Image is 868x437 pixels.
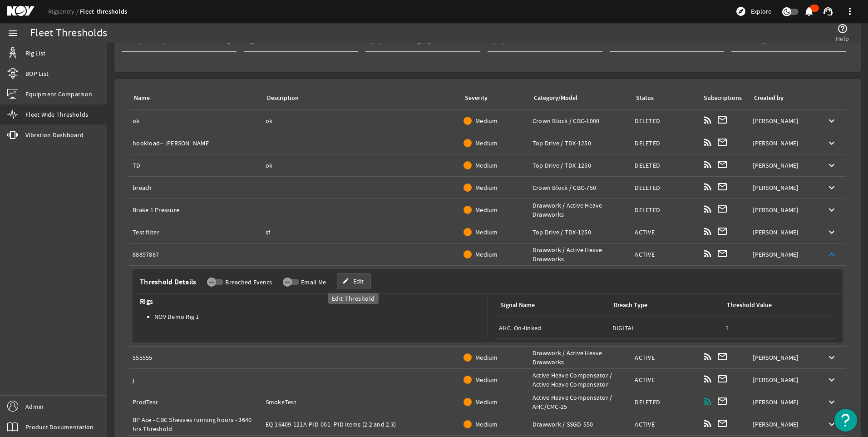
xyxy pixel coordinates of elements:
div: AHC_On-linked [499,323,605,333]
label: Email Me [299,278,326,287]
div: Category/Model [534,93,577,103]
div: breach [133,183,258,192]
div: Top Drive / TDX-1250 [533,161,628,170]
div: DELETED [635,139,695,148]
div: SmokeTest [266,397,457,407]
div: [PERSON_NAME] [753,250,814,259]
mat-icon: support_agent [823,6,833,17]
mat-icon: rss_feed [702,226,713,237]
button: Explore [732,4,775,19]
div: [PERSON_NAME] [753,353,814,362]
div: Name [133,93,255,103]
span: Explore [751,7,771,16]
mat-icon: rss_feed [702,114,713,125]
span: Rigs [136,297,488,306]
mat-icon: mail_outline [717,248,728,259]
mat-icon: notifications [804,6,814,17]
a: Fleet-thresholds [80,7,127,16]
mat-icon: keyboard_arrow_down [826,374,837,385]
div: Signal Name [500,300,535,310]
div: DELETED [635,161,695,170]
mat-icon: help_outline [837,23,848,34]
div: ProdTest [133,397,258,407]
span: Medium [475,117,498,125]
span: Medium [475,184,498,192]
div: ok [133,116,258,125]
div: DELETED [635,183,695,192]
mat-icon: rss_feed [702,248,713,259]
mat-icon: rss_feed [702,181,713,192]
div: [PERSON_NAME] [753,139,814,148]
div: Drawwork / SSGD-550 [533,420,628,429]
a: Rigsentry [48,7,80,15]
div: Name [134,93,150,103]
span: Fleet Wide Thresholds [25,110,88,119]
mat-icon: keyboard_arrow_up [826,249,837,260]
span: Medium [475,228,498,236]
div: [PERSON_NAME] [753,183,814,192]
mat-icon: rss_feed [702,373,713,384]
div: Status [636,93,654,103]
div: Fleet Thresholds [30,29,107,38]
mat-icon: mail_outline [717,418,728,429]
span: Medium [475,206,498,214]
mat-icon: mail_outline [717,181,728,192]
mat-icon: vibration [7,129,18,140]
li: NOV Demo Rig 1 [154,313,321,321]
span: Help [836,34,849,43]
mat-icon: mail_outline [717,114,728,125]
div: DELETED [635,116,695,125]
div: ACTIVE [635,250,695,259]
div: Test filter [133,228,258,237]
span: Vibration Dashboard [25,130,84,139]
div: [PERSON_NAME] [753,228,814,237]
mat-icon: rss_feed [702,418,713,429]
button: more_vert [839,0,861,22]
span: Medium [475,353,498,362]
div: hookload-- [PERSON_NAME] [133,139,258,148]
mat-icon: mail_outline [717,159,728,170]
mat-icon: keyboard_arrow_down [826,419,837,430]
div: TD [133,161,258,170]
mat-icon: keyboard_arrow_down [826,352,837,363]
div: [PERSON_NAME] [753,205,814,214]
mat-icon: keyboard_arrow_down [826,204,837,215]
mat-icon: mail_outline [717,204,728,214]
mat-icon: keyboard_arrow_down [826,115,837,126]
div: 1 [725,323,832,333]
div: [PERSON_NAME] [753,375,814,384]
mat-icon: mail_outline [717,137,728,148]
div: ACTIVE [635,375,695,384]
span: Medium [475,376,498,384]
mat-icon: menu [7,28,18,39]
span: Admin [25,402,44,411]
div: Breach Type [614,300,647,310]
div: Severity [464,93,522,103]
div: Top Drive / TDX-1250 [533,228,628,237]
div: Crown Block / CBC-750 [533,183,628,192]
div: Drawwork / Active Heave Drawworks [533,245,628,263]
div: Crown Block / CBC-1000 [533,116,628,125]
div: BP Ace - CBC Sheaves running hours - 3640 hrs Threshold [133,415,258,433]
div: j [133,375,258,384]
div: Drawwork / Active Heave Drawworks [533,348,628,367]
span: Medium [475,161,498,169]
div: Subscriptions [704,93,742,103]
div: [PERSON_NAME] [753,116,814,125]
div: 88897887 [133,250,258,259]
mat-icon: mail_outline [717,396,728,407]
div: ok [266,161,457,170]
div: ACTIVE [635,228,695,237]
div: Drawwork / Active Heave Drawworks [533,201,628,219]
mat-icon: keyboard_arrow_down [826,182,837,193]
mat-icon: rss_feed [702,159,713,170]
div: Active Heave Compensator / Active Heave Compensator [533,371,628,389]
mat-icon: rss_feed [702,351,713,362]
div: DELETED [635,397,695,407]
span: Edit [353,277,364,286]
mat-icon: mail_outline [717,373,728,384]
label: Breached Events [223,278,272,287]
div: Created by [754,93,784,103]
div: [PERSON_NAME] [753,397,814,407]
mat-icon: edit [342,278,350,285]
